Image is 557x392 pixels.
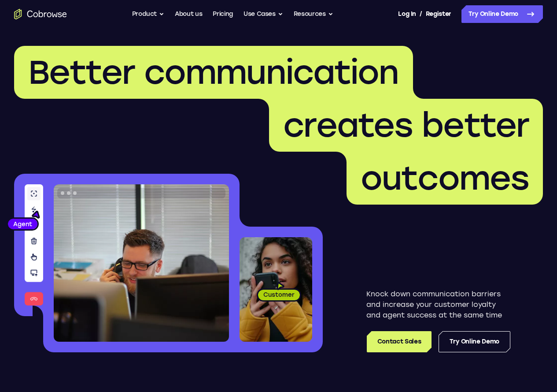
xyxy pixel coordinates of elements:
a: Register [426,5,451,23]
a: About us [175,5,202,23]
img: A customer support agent talking on the phone [54,184,229,342]
a: Try Online Demo [461,5,543,23]
span: creates better [283,105,529,145]
a: Pricing [213,5,233,23]
a: Go to the home page [14,9,67,19]
span: / [420,9,422,19]
button: Use Cases [243,5,283,23]
img: A series of tools used in co-browsing sessions [25,184,43,306]
span: Better communication [28,52,399,92]
span: Customer [258,290,300,299]
a: Contact Sales [367,331,432,352]
button: Resources [294,5,333,23]
span: Agent [8,220,37,228]
span: outcomes [361,158,529,198]
a: Try Online Demo [439,331,510,352]
p: Knock down communication barriers and increase your customer loyalty and agent success at the sam... [366,289,510,321]
button: Product [132,5,165,23]
a: Log In [398,5,416,23]
img: A customer holding their phone [240,237,312,342]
